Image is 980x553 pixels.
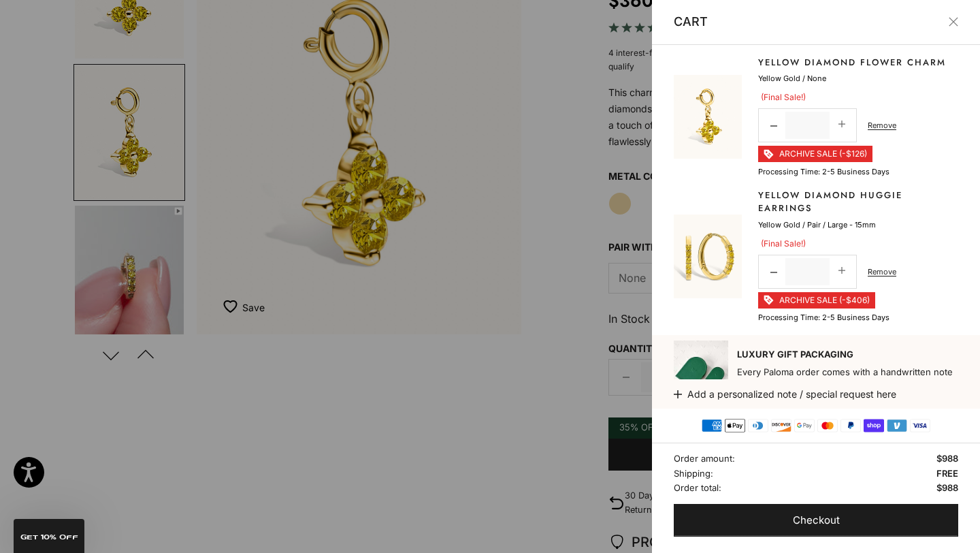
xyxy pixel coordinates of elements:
li: ARCHIVE SALE (-$406) [758,292,875,309]
p: Processing time: 2-5 business days [758,311,889,323]
span: (Final Sale!) [761,238,806,249]
p: Cart [674,12,708,32]
a: Yellow Diamond Huggie Earrings [758,189,958,215]
p: Luxury Gift Packaging [737,349,958,360]
span: FREE [936,467,958,481]
p: Yellow Gold / Pair / Large - 15mm [758,219,876,231]
img: #YellowGold [674,75,742,159]
a: Remove [868,266,896,278]
span: Checkout [793,512,840,529]
span: Order amount: [674,452,735,466]
a: Remove [868,119,896,131]
li: ARCHIVE SALE (-$126) [758,146,872,162]
input: Change quantity [785,112,830,139]
img: box_2.jpg [674,341,728,408]
p: Processing time: 2-5 business days [758,165,889,178]
span: $988 [936,481,958,495]
span: $988 [936,452,958,466]
div: GET 10% Off [14,519,84,553]
span: (Final Sale!) [761,92,806,102]
a: Yellow Diamond Flower Charm [758,56,946,69]
span: Order total: [674,481,721,495]
button: Add a personalized note / special request here [674,379,958,409]
button: Checkout [674,504,958,537]
input: Change quantity [785,258,830,285]
span: Shipping: [674,467,713,481]
p: Every Paloma order comes with a handwritten note & our signature box that tranforms into a jewelr... [737,366,958,399]
p: Yellow Gold / None [758,72,826,84]
img: #YellowGold [674,215,742,298]
span: GET 10% Off [20,534,78,541]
